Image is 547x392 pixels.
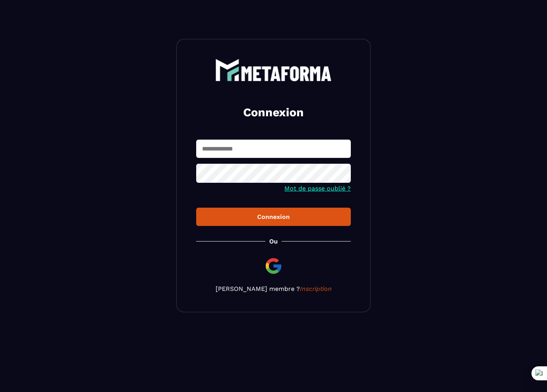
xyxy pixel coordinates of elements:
[196,59,351,81] a: logo
[269,238,278,245] p: Ou
[206,105,341,120] h2: Connexion
[300,285,332,292] a: Inscription
[196,208,351,226] button: Connexion
[202,213,345,220] div: Connexion
[215,59,332,81] img: logo
[264,257,283,275] img: google
[196,285,351,292] p: [PERSON_NAME] membre ?
[284,185,351,192] a: Mot de passe oublié ?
